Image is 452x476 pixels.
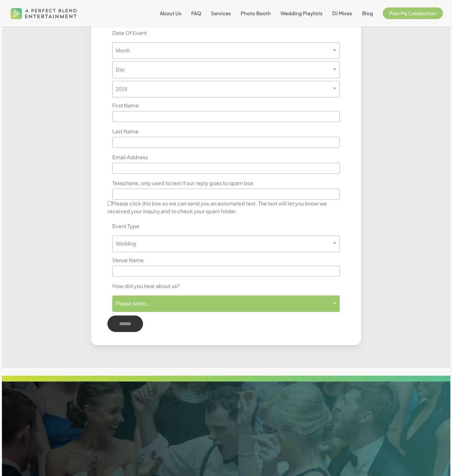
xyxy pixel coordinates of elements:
[362,10,373,16] span: Blog
[112,295,340,312] span: Please select...
[332,10,352,16] span: DJ Mixes
[160,10,182,16] span: About Us
[191,10,201,16] span: FAQ
[113,241,340,247] span: Wedding
[389,10,436,16] span: Plan My Celebration
[241,11,271,16] a: Photo Booth
[107,201,112,205] input: Please click this box so we can send you an automated text. The text will let you know we receive...
[113,48,340,54] span: Month
[191,11,201,16] a: FAQ
[107,222,144,230] label: Event Type
[112,81,340,97] span: 2018
[332,11,352,16] a: DJ Mixes
[241,10,271,16] span: Photo Booth
[112,42,340,59] span: Month
[107,127,143,135] label: Last Name
[113,86,340,92] span: 2018
[107,29,152,37] label: Date Of Event
[107,102,144,109] label: First Name
[107,179,258,187] label: Telephone, only used to text if our reply goes to spam box
[281,10,323,16] span: Wedding Playlists
[113,301,340,307] span: Please select...
[107,200,345,215] label: Please click this box so we can send you an automated text. The text will let you know we receive...
[107,256,149,264] label: Venue Name
[211,10,231,16] span: Services
[211,11,231,16] a: Services
[112,236,340,252] span: Wedding
[107,153,153,161] label: Email Address
[160,11,182,16] a: About Us
[9,3,79,24] img: A Perfect Blend Entertainment
[113,67,340,73] span: Day
[107,282,184,290] label: How did you hear about us?
[362,11,373,16] a: Blog
[281,11,323,16] a: Wedding Playlists
[112,61,340,78] span: Day
[383,11,443,16] a: Plan My Celebration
